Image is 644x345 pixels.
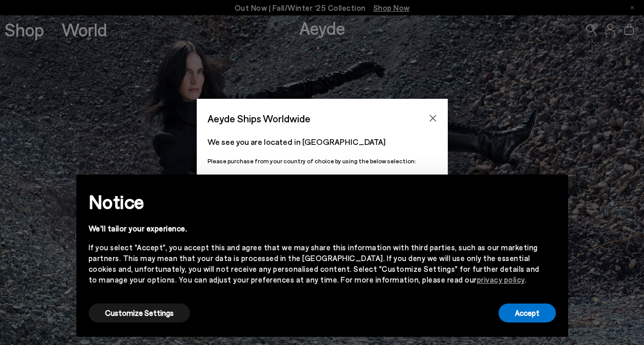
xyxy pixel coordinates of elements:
p: We see you are located in [GEOGRAPHIC_DATA] [207,136,437,148]
div: If you select "Accept", you accept this and agree that we may share this information with third p... [89,242,539,285]
div: We'll tailor your experience. [89,223,539,234]
span: Aeyde Ships Worldwide [207,110,310,127]
button: Close this notice [539,178,564,202]
button: Accept [498,304,556,322]
p: Please purchase from your country of choice by using the below selection: [207,156,437,166]
h2: Notice [89,188,539,215]
span: × [548,182,555,197]
a: privacy policy [477,275,525,284]
button: Customize Settings [89,304,190,322]
button: Close [425,111,441,126]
